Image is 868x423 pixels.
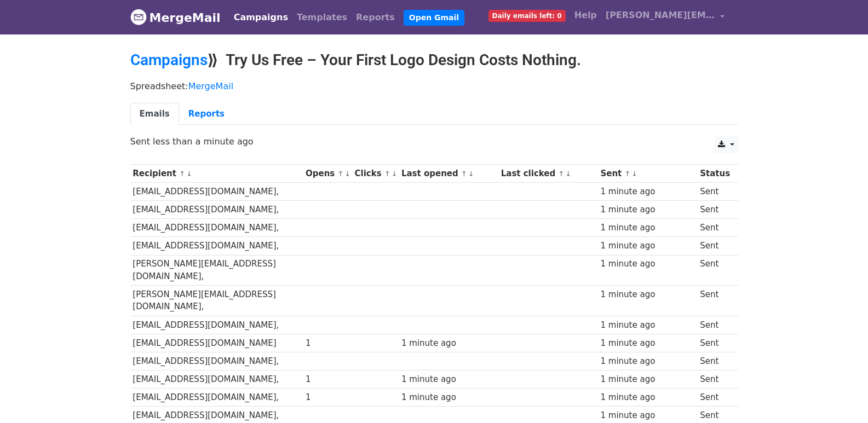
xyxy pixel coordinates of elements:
[606,9,715,22] span: [PERSON_NAME][EMAIL_ADDRESS][DOMAIN_NAME]
[600,288,694,301] div: 1 minute ago
[404,10,464,26] a: Open Gmail
[179,170,185,178] a: ↑
[697,352,732,370] td: Sent
[130,201,303,219] td: [EMAIL_ADDRESS][DOMAIN_NAME],
[401,391,496,404] div: 1 minute ago
[598,165,698,183] th: Sent
[130,136,738,147] p: Sent less than a minute ago
[484,4,570,26] a: Daily emails left: 0
[600,355,694,368] div: 1 minute ago
[179,103,234,125] a: Reports
[461,170,467,178] a: ↑
[130,165,303,183] th: Recipient
[600,409,694,422] div: 1 minute ago
[130,51,208,69] a: Campaigns
[130,334,303,352] td: [EMAIL_ADDRESS][DOMAIN_NAME]
[292,7,352,28] a: Templates
[130,103,179,125] a: Emails
[600,240,694,252] div: 1 minute ago
[384,170,390,178] a: ↑
[130,370,303,389] td: [EMAIL_ADDRESS][DOMAIN_NAME],
[130,286,303,316] td: [PERSON_NAME][EMAIL_ADDRESS][DOMAIN_NAME],
[344,170,350,178] a: ↓
[600,204,694,216] div: 1 minute ago
[697,286,732,316] td: Sent
[303,165,352,183] th: Opens
[338,170,344,178] a: ↑
[631,170,637,178] a: ↓
[130,237,303,255] td: [EMAIL_ADDRESS][DOMAIN_NAME],
[697,389,732,407] td: Sent
[130,51,738,69] h2: ⟫ Try Us Free – Your First Logo Design Costs Nothing.
[130,389,303,407] td: [EMAIL_ADDRESS][DOMAIN_NAME],
[392,170,398,178] a: ↓
[130,219,303,237] td: [EMAIL_ADDRESS][DOMAIN_NAME],
[697,255,732,286] td: Sent
[130,255,303,286] td: [PERSON_NAME][EMAIL_ADDRESS][DOMAIN_NAME],
[697,219,732,237] td: Sent
[468,170,474,178] a: ↓
[601,4,729,30] a: [PERSON_NAME][EMAIL_ADDRESS][DOMAIN_NAME]
[188,81,233,91] a: MergeMail
[600,222,694,234] div: 1 minute ago
[186,170,192,178] a: ↓
[600,319,694,332] div: 1 minute ago
[600,373,694,386] div: 1 minute ago
[697,201,732,219] td: Sent
[570,4,601,26] a: Help
[697,370,732,389] td: Sent
[600,186,694,198] div: 1 minute ago
[352,7,399,28] a: Reports
[130,6,221,29] a: MergeMail
[559,170,565,178] a: ↑
[130,316,303,334] td: [EMAIL_ADDRESS][DOMAIN_NAME],
[600,391,694,404] div: 1 minute ago
[306,373,349,386] div: 1
[600,258,694,270] div: 1 minute ago
[306,337,349,350] div: 1
[130,80,738,92] p: Spreadsheet:
[399,165,498,183] th: Last opened
[488,10,566,22] span: Daily emails left: 0
[625,170,631,178] a: ↑
[130,352,303,370] td: [EMAIL_ADDRESS][DOMAIN_NAME],
[130,9,147,25] img: MergeMail logo
[229,7,292,28] a: Campaigns
[498,165,598,183] th: Last clicked
[697,316,732,334] td: Sent
[697,334,732,352] td: Sent
[697,183,732,201] td: Sent
[697,237,732,255] td: Sent
[401,373,496,386] div: 1 minute ago
[306,391,349,404] div: 1
[130,183,303,201] td: [EMAIL_ADDRESS][DOMAIN_NAME],
[565,170,571,178] a: ↓
[697,165,732,183] th: Status
[352,165,399,183] th: Clicks
[600,337,694,350] div: 1 minute ago
[401,337,496,350] div: 1 minute ago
